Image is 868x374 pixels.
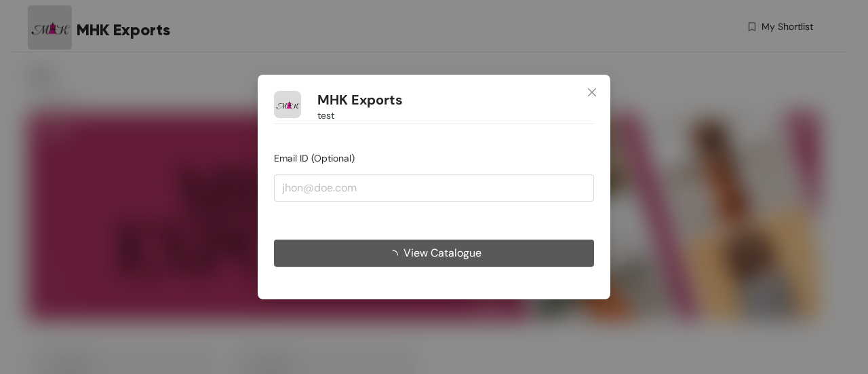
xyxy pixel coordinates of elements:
[574,75,610,111] button: Close
[387,250,403,261] span: loading
[274,91,301,118] img: Buyer Portal
[587,87,597,98] span: close
[403,244,481,261] span: View Catalogue
[317,108,334,123] span: test
[274,240,594,267] button: View Catalogue
[274,174,594,202] input: jhon@doe.com
[317,92,403,109] h1: MHK Exports
[274,152,355,164] span: Email ID (Optional)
